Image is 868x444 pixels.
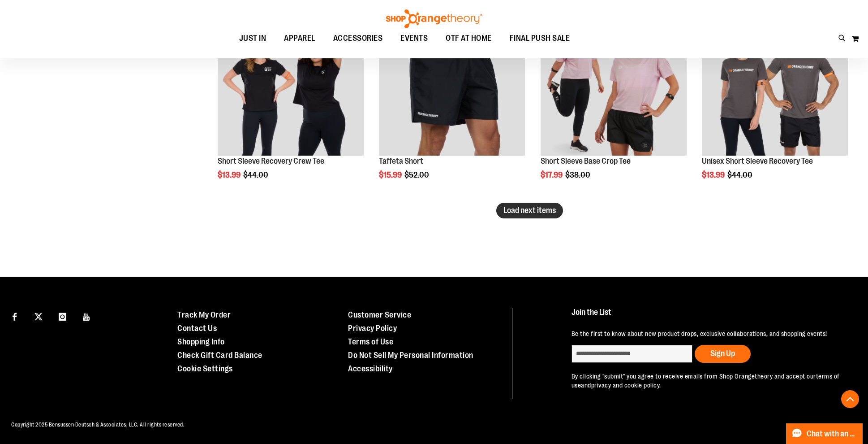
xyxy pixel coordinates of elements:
span: ACCESSORIES [333,28,383,48]
span: Copyright 2025 Bensussen Deutsch & Associates, LLC. All rights reserved. [11,422,185,428]
p: Be the first to know about new product drops, exclusive collaborations, and shopping events! [572,329,847,338]
a: Cookie Settings [177,364,233,373]
img: Shop Orangetheory [385,9,483,28]
a: Product image for Short Sleeve Recovery Crew TeeSALE [218,9,364,157]
p: By clicking "submit" you agree to receive emails from Shop Orangetheory and accept our and [572,372,847,390]
a: Track My Order [177,310,231,319]
a: terms of use [572,373,840,389]
img: Product image for Taffeta Short [379,9,525,156]
button: Back To Top [841,390,859,408]
a: Visit our X page [31,308,47,324]
span: $13.99 [702,170,726,179]
div: product [374,5,529,202]
img: Product image for Short Sleeve Base Crop Tee [541,9,687,156]
a: Unisex Short Sleeve Recovery Tee [702,157,813,165]
span: EVENTS [400,28,428,48]
a: Customer Service [348,310,411,319]
h4: Join the List [572,308,847,325]
a: Product image for Short Sleeve Base Crop Tee [541,9,687,157]
a: Product image for Unisex Short Sleeve Recovery TeeSALE [702,9,848,157]
a: Visit our Youtube page [79,308,95,324]
span: JUST IN [239,28,266,48]
span: OTF AT HOME [446,28,492,48]
a: Product image for Taffeta ShortSALE [379,9,525,157]
span: FINAL PUSH SALE [510,28,570,48]
img: Product image for Short Sleeve Recovery Crew Tee [218,9,364,156]
a: Visit our Facebook page [7,308,22,324]
a: privacy and cookie policy. [591,382,661,389]
a: Contact Us [177,324,217,333]
span: Chat with an Expert [807,430,857,438]
span: $38.00 [565,170,592,179]
a: Short Sleeve Recovery Crew Tee [218,157,324,165]
span: $17.99 [541,170,564,179]
button: Load next items [496,203,563,218]
span: $15.99 [379,170,403,179]
span: $52.00 [404,170,430,179]
img: Product image for Unisex Short Sleeve Recovery Tee [702,9,848,156]
a: Shopping Info [177,337,225,346]
div: product [213,5,368,202]
a: Visit our Instagram page [55,308,70,324]
a: Check Gift Card Balance [177,351,262,360]
button: Chat with an Expert [786,423,863,444]
a: Short Sleeve Base Crop Tee [541,157,631,165]
span: $13.99 [218,170,242,179]
span: APPAREL [284,28,315,48]
button: Sign Up [695,345,751,363]
span: $44.00 [243,170,270,179]
a: Do Not Sell My Personal Information [348,351,473,360]
a: Privacy Policy [348,324,397,333]
span: Load next items [503,206,556,215]
span: Sign Up [710,349,735,358]
a: Terms of Use [348,337,393,346]
span: $44.00 [727,170,754,179]
a: Accessibility [348,364,393,373]
input: enter email [572,345,692,363]
img: Twitter [34,313,43,321]
div: product [697,5,852,202]
a: Taffeta Short [379,157,423,165]
div: product [536,5,691,202]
